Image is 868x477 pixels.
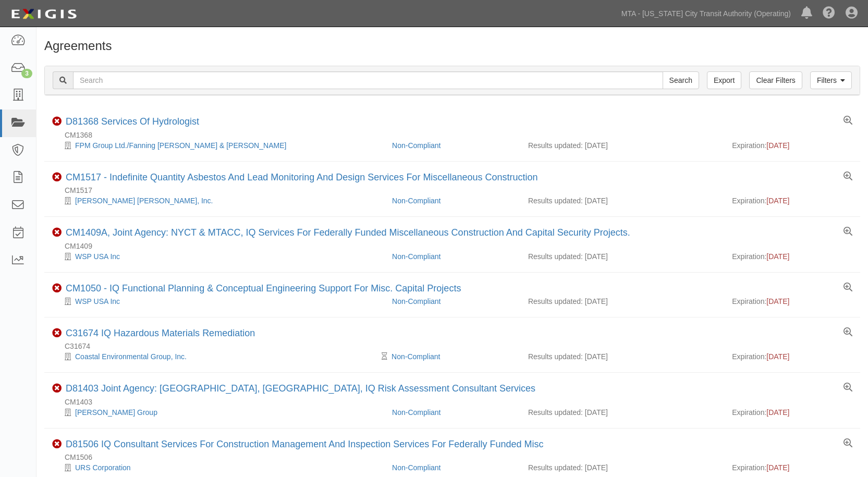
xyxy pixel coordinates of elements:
[75,252,120,261] a: WSP USA Inc
[732,251,852,262] div: Expiration:
[528,351,716,362] div: Results updated: [DATE]
[732,351,852,362] div: Expiration:
[732,296,852,307] div: Expiration:
[66,116,199,127] a: D81368 Services Of Hydrologist
[392,197,441,205] a: Non-Compliant
[766,352,789,361] span: [DATE]
[392,252,441,261] a: Non-Compliant
[843,439,852,448] a: View results summary
[66,439,543,450] div: D81506 IQ Consultant Services For Construction Management And Inspection Services For Federally F...
[52,140,384,151] div: FPM Group Ltd./Fanning Phillips & Molnar
[616,3,796,24] a: MTA - [US_STATE] City Transit Authority (Operating)
[52,341,860,351] div: C31674
[52,439,62,449] i: Non-Compliant
[52,397,860,407] div: CM1403
[66,328,255,339] div: C31674 IQ Hazardous Materials Remediation
[52,351,384,362] div: Coastal Environmental Group, Inc.
[766,197,789,205] span: [DATE]
[52,173,62,182] i: Non-Compliant
[843,328,852,337] a: View results summary
[392,408,441,417] a: Non-Compliant
[52,185,860,195] div: CM1517
[392,141,441,150] a: Non-Compliant
[663,71,699,89] input: Search
[707,71,741,89] a: Export
[843,227,852,237] a: View results summary
[52,452,860,462] div: CM1506
[52,130,860,140] div: CM1368
[392,297,441,305] a: Non-Compliant
[843,116,852,126] a: View results summary
[73,71,663,89] input: Search
[382,353,387,360] i: Pending Review
[66,172,537,184] div: CM1517 - Indefinite Quantity Asbestos And Lead Monitoring And Design Services For Miscellaneous C...
[823,7,835,20] i: Help Center - Complianz
[766,141,789,150] span: [DATE]
[66,383,535,394] a: D81403 Joint Agency: [GEOGRAPHIC_DATA], [GEOGRAPHIC_DATA], IQ Risk Assessment Consultant Services
[52,251,384,262] div: WSP USA Inc
[392,463,441,472] a: Non-Compliant
[732,140,852,151] div: Expiration:
[749,71,802,89] a: Clear Filters
[75,463,131,472] a: URS Corporation
[843,172,852,181] a: View results summary
[843,383,852,393] a: View results summary
[44,39,860,53] h1: Agreements
[52,228,62,237] i: Non-Compliant
[843,283,852,292] a: View results summary
[66,328,255,338] a: C31674 IQ Hazardous Materials Remediation
[66,172,537,182] a: CM1517 - Indefinite Quantity Asbestos And Lead Monitoring And Design Services For Miscellaneous C...
[66,283,461,295] div: CM1050 - IQ Functional Planning & Conceptual Engineering Support For Misc. Capital Projects
[52,407,384,418] div: Louis Berger Group
[52,296,384,307] div: WSP USA Inc
[732,407,852,418] div: Expiration:
[52,195,384,206] div: Parsons Brinckerhoff, Inc.
[75,141,286,150] a: FPM Group Ltd./Fanning [PERSON_NAME] & [PERSON_NAME]
[75,352,187,361] a: Coastal Environmental Group, Inc.
[810,71,852,89] a: Filters
[528,140,716,151] div: Results updated: [DATE]
[66,439,543,449] a: D81506 IQ Consultant Services For Construction Management And Inspection Services For Federally F...
[528,251,716,262] div: Results updated: [DATE]
[52,241,860,251] div: CM1409
[732,195,852,206] div: Expiration:
[766,297,789,305] span: [DATE]
[66,227,630,239] div: CM1409A, Joint Agency: NYCT & MTACC, IQ Services For Federally Funded Miscellaneous Construction ...
[75,297,120,305] a: WSP USA Inc
[528,296,716,307] div: Results updated: [DATE]
[66,383,535,395] div: D81403 Joint Agency: NYCT, MNRR, IQ Risk Assessment Consultant Services
[528,195,716,206] div: Results updated: [DATE]
[75,197,213,205] a: [PERSON_NAME] [PERSON_NAME], Inc.
[52,328,62,338] i: Non-Compliant
[528,407,716,418] div: Results updated: [DATE]
[8,5,80,23] img: logo-5460c22ac91f19d4615b14bd174203de0afe785f0fc80cf4dbbc73dc1793850b.png
[66,116,199,128] div: D81368 Services Of Hydrologist
[766,252,789,261] span: [DATE]
[21,69,32,78] div: 3
[66,283,461,293] a: CM1050 - IQ Functional Planning & Conceptual Engineering Support For Misc. Capital Projects
[766,463,789,472] span: [DATE]
[52,117,62,126] i: Non-Compliant
[52,284,62,293] i: Non-Compliant
[52,462,384,473] div: URS Corporation
[732,462,852,473] div: Expiration:
[52,384,62,393] i: Non-Compliant
[75,408,157,417] a: [PERSON_NAME] Group
[766,408,789,417] span: [DATE]
[528,462,716,473] div: Results updated: [DATE]
[66,227,630,238] a: CM1409A, Joint Agency: NYCT & MTACC, IQ Services For Federally Funded Miscellaneous Construction ...
[392,352,440,361] a: Non-Compliant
